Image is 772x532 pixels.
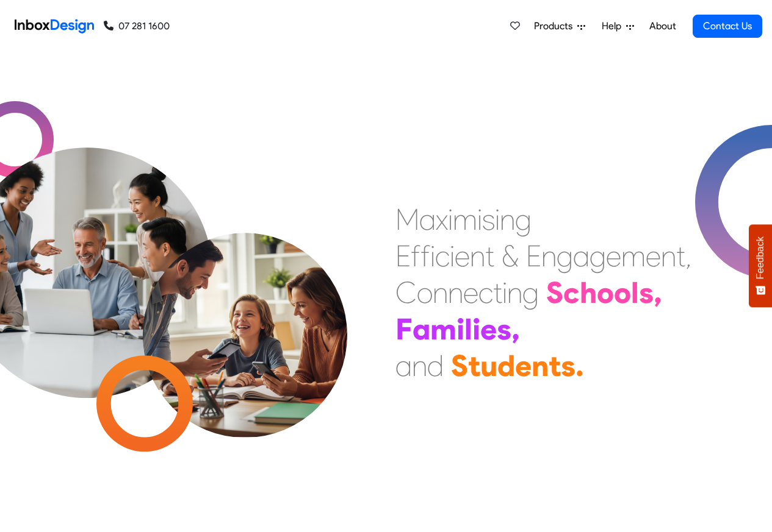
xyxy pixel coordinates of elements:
div: s [482,201,495,238]
div: i [502,274,507,311]
div: e [455,238,470,274]
div: F [395,311,413,347]
a: About [646,14,679,38]
div: o [614,274,631,311]
div: a [395,347,412,384]
div: g [557,238,573,274]
div: n [507,274,522,311]
div: n [532,347,549,384]
div: f [411,238,420,274]
div: a [419,201,436,238]
div: e [480,311,497,347]
div: a [573,238,590,274]
div: S [451,347,468,384]
div: t [676,238,685,274]
div: n [541,238,557,274]
div: c [435,238,450,274]
div: M [395,201,419,238]
div: a [413,311,430,347]
span: Help [602,19,626,34]
div: i [472,311,480,347]
div: f [420,238,430,274]
div: d [427,347,444,384]
div: C [395,274,417,311]
div: g [515,201,532,238]
div: i [450,238,455,274]
div: o [597,274,614,311]
div: , [685,238,691,274]
div: m [621,238,646,274]
div: g [590,238,606,274]
div: o [417,274,433,311]
div: s [497,311,511,347]
span: Feedback [755,236,766,279]
div: u [480,347,497,384]
div: i [495,201,500,238]
div: & [502,238,519,274]
div: l [464,311,472,347]
div: S [546,274,563,311]
div: i [456,311,464,347]
div: n [433,274,448,311]
div: n [661,238,676,274]
div: x [436,201,448,238]
div: m [453,201,477,238]
div: i [477,201,482,238]
div: l [631,274,639,311]
div: , [511,311,520,347]
a: Contact Us [693,15,762,38]
div: e [515,347,532,384]
a: 07 281 1600 [104,19,170,34]
div: i [430,238,435,274]
div: g [522,274,539,311]
div: Maximising Efficient & Engagement, Connecting Schools, Families, and Students. [395,201,691,384]
div: m [430,311,456,347]
div: t [493,274,502,311]
div: e [463,274,478,311]
div: n [500,201,515,238]
button: Feedback - Show survey [749,224,772,307]
div: c [563,274,580,311]
a: Products [529,14,590,38]
div: t [485,238,494,274]
a: Help [597,14,639,38]
div: t [468,347,480,384]
div: t [549,347,561,384]
div: i [448,201,453,238]
div: n [470,238,485,274]
div: s [561,347,575,384]
div: . [575,347,584,384]
div: e [646,238,661,274]
div: n [448,274,463,311]
div: c [478,274,493,311]
div: , [654,274,662,311]
div: E [395,238,411,274]
div: n [412,347,427,384]
div: h [580,274,597,311]
div: s [639,274,654,311]
div: e [606,238,621,274]
span: Products [534,19,577,34]
div: E [526,238,541,274]
div: d [497,347,515,384]
img: parents_with_child.png [117,182,373,438]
